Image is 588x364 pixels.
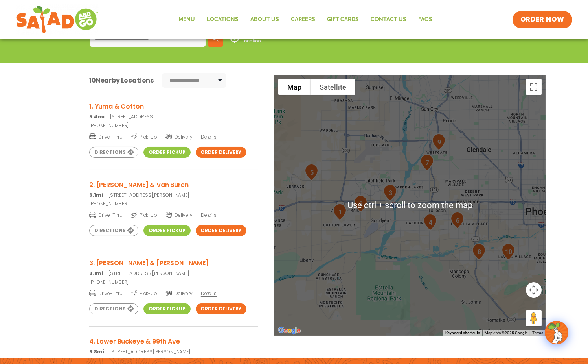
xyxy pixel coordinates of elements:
[165,133,193,140] span: Delivery
[89,303,138,314] a: Directions
[196,225,247,236] a: Order Delivery
[278,79,311,95] button: Show street map
[276,325,302,336] a: Open this area in Google Maps (opens a new window)
[143,303,190,314] a: Order Pickup
[89,133,123,140] span: Drive-Thru
[89,131,258,140] a: Drive-Thru Pick-Up Delivery Details
[143,225,190,236] a: Order Pickup
[546,322,568,344] img: wpChatIcon
[89,76,96,85] span: 10
[89,76,154,85] div: Nearby Locations
[412,11,438,29] a: FAQs
[532,331,543,335] a: Terms (opens in new tab)
[420,211,440,234] div: 4
[429,130,449,153] div: 9
[201,11,244,29] a: Locations
[365,11,412,29] a: Contact Us
[131,133,157,140] span: Pick-Up
[311,79,355,95] button: Show satellite imagery
[417,151,437,174] div: 7
[201,290,217,297] span: Details
[321,11,365,29] a: GIFT CARDS
[351,192,371,215] div: 2
[89,348,104,355] strong: 8.8mi
[89,147,138,158] a: Directions
[89,270,103,277] strong: 8.1mi
[196,303,247,314] a: Order Delivery
[89,192,103,198] strong: 6.1mi
[89,279,258,286] a: [PHONE_NUMBER]
[445,330,480,336] button: Keyboard shortcuts
[89,348,258,355] p: [STREET_ADDRESS][PERSON_NAME]
[89,225,138,236] a: Directions
[201,133,217,140] span: Details
[301,161,322,184] div: 5
[201,212,217,218] span: Details
[89,211,123,219] span: Drive-Thru
[89,336,258,346] h3: 4. Lower Buckeye & 99th Ave
[380,181,400,204] div: 3
[89,180,258,199] a: 2. [PERSON_NAME] & Van Buren 6.1mi[STREET_ADDRESS][PERSON_NAME]
[196,147,247,158] a: Order Delivery
[89,258,258,277] a: 3. [PERSON_NAME] & [PERSON_NAME] 8.1mi[STREET_ADDRESS][PERSON_NAME]
[498,240,518,263] div: 10
[89,209,258,219] a: Drive-Thru Pick-Up Delivery Details
[89,287,258,297] a: Drive-Thru Pick-Up Delivery Details
[526,79,542,95] button: Toggle fullscreen view
[89,270,258,277] p: [STREET_ADDRESS][PERSON_NAME]
[89,289,123,297] span: Drive-Thru
[526,282,542,298] button: Map camera controls
[165,212,193,219] span: Delivery
[89,200,258,207] a: [PHONE_NUMBER]
[89,192,258,199] p: [STREET_ADDRESS][PERSON_NAME]
[16,4,99,35] img: new-SAG-logo-768×292
[131,289,157,297] span: Pick-Up
[89,336,258,355] a: 4. Lower Buckeye & 99th Ave 8.8mi[STREET_ADDRESS][PERSON_NAME]
[173,11,201,29] a: Menu
[89,180,258,190] h3: 2. [PERSON_NAME] & Van Buren
[276,325,302,336] img: Google
[447,209,467,232] div: 6
[469,240,489,263] div: 8
[244,11,285,29] a: About Us
[131,211,157,219] span: Pick-Up
[513,11,572,28] a: ORDER NOW
[485,331,527,335] span: Map data ©2025 Google
[89,122,258,129] a: [PHONE_NUMBER]
[173,11,438,29] nav: Menu
[89,258,258,268] h3: 3. [PERSON_NAME] & [PERSON_NAME]
[520,15,564,24] span: ORDER NOW
[285,11,321,29] a: Careers
[89,113,104,120] strong: 5.4mi
[89,102,258,120] a: 1. Yuma & Cotton 5.4mi[STREET_ADDRESS]
[89,102,258,111] h3: 1. Yuma & Cotton
[165,290,193,297] span: Delivery
[330,200,350,224] div: 1
[526,310,542,326] button: Drag Pegman onto the map to open Street View
[89,113,258,120] p: [STREET_ADDRESS]
[143,147,190,158] a: Order Pickup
